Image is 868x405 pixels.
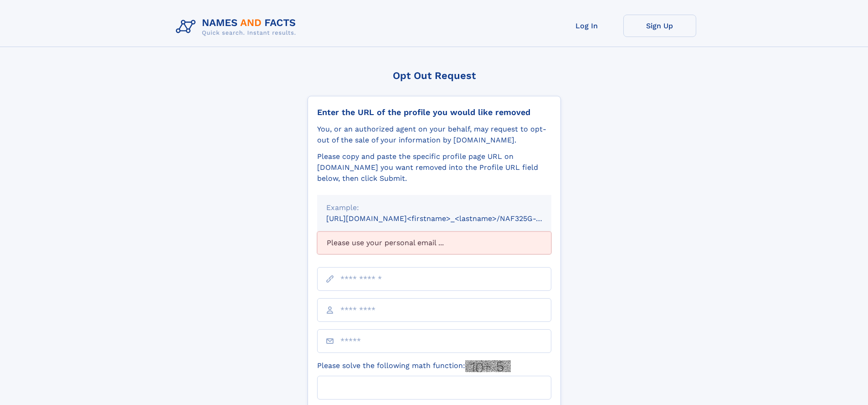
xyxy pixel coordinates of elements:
a: Log In [550,15,623,37]
img: Logo Names and Facts [172,15,303,39]
a: Sign Up [623,15,696,37]
div: Example: [326,202,542,213]
div: You, or an authorized agent on your behalf, may request to opt-out of the sale of your informatio... [317,124,551,146]
div: Opt Out Request [308,70,561,81]
label: Please solve the following math function: [317,360,511,372]
div: Enter the URL of the profile you would like removed [317,107,551,117]
small: [URL][DOMAIN_NAME]<firstname>_<lastname>/NAF325G-xxxxxxxx [326,214,569,223]
div: Please use your personal email ... [317,231,551,254]
div: Please copy and paste the specific profile page URL on [DOMAIN_NAME] you want removed into the Pr... [317,151,551,184]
